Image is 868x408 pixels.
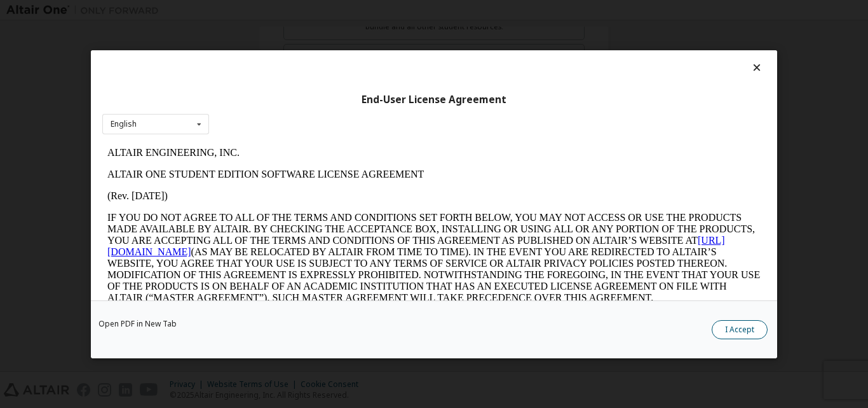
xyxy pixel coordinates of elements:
div: End-User License Agreement [102,93,766,106]
p: This Altair One Student Edition Software License Agreement (“Agreement”) is between Altair Engine... [5,172,658,218]
p: IF YOU DO NOT AGREE TO ALL OF THE TERMS AND CONDITIONS SET FORTH BELOW, YOU MAY NOT ACCESS OR USE... [5,70,658,162]
div: English [111,120,137,128]
a: Open PDF in New Tab [98,320,177,327]
p: ALTAIR ONE STUDENT EDITION SOFTWARE LICENSE AGREEMENT [5,27,658,38]
p: (Rev. [DATE]) [5,48,658,60]
p: ALTAIR ENGINEERING, INC. [5,5,658,17]
a: [URL][DOMAIN_NAME] [5,93,623,115]
button: I Accept [712,320,768,339]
